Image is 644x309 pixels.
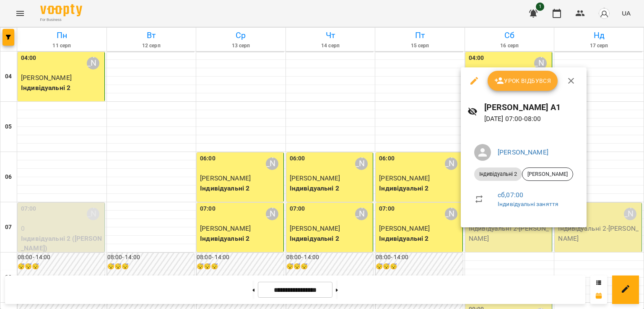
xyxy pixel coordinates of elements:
div: [PERSON_NAME] [522,167,573,181]
a: сб , 07:00 [498,191,523,199]
p: [DATE] 07:00 - 08:00 [484,114,580,124]
h6: [PERSON_NAME] А1 [484,101,580,114]
span: Урок відбувся [494,76,551,86]
span: Індивідуальні 2 [474,170,522,178]
a: Індивідуальні заняття [498,201,558,207]
button: Урок відбувся [488,71,558,91]
span: [PERSON_NAME] [522,170,573,178]
a: [PERSON_NAME] [498,148,548,156]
